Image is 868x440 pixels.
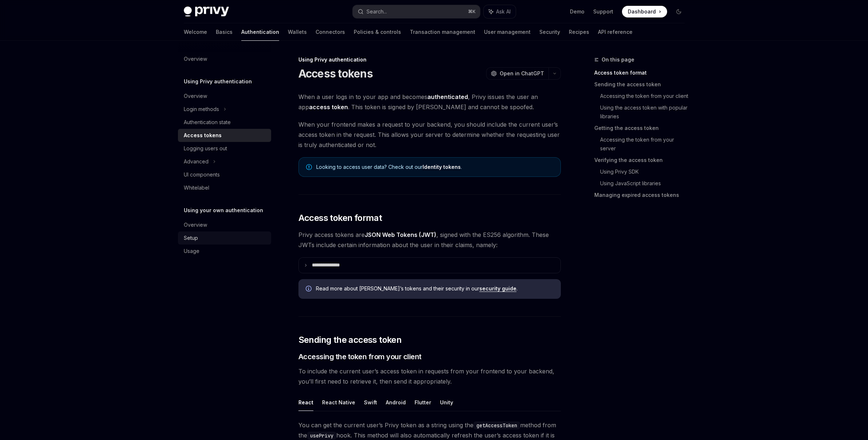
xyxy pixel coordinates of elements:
[178,52,271,66] a: Overview
[184,206,263,215] h5: Using your own authentication
[484,5,516,18] button: Ask AI
[178,218,271,231] a: Overview
[184,131,222,140] div: Access tokens
[569,23,589,41] a: Recipes
[178,168,271,181] a: UI components
[178,142,271,155] a: Logging users out
[216,23,233,41] a: Basics
[539,23,560,41] a: Security
[600,90,690,102] a: Accessing the token from your client
[440,394,453,411] button: Unity
[298,366,561,387] span: To include the current user’s access token in requests from your frontend to your backend, you’ll...
[593,8,613,15] a: Support
[486,67,548,80] button: Open in ChatGPT
[622,6,667,17] a: Dashboard
[184,170,220,179] div: UI components
[473,421,520,429] code: getAccessToken
[184,221,207,229] div: Overview
[184,118,231,127] div: Authentication state
[298,56,561,63] div: Using Privy authentication
[354,23,401,41] a: Policies & controls
[288,23,307,41] a: Wallets
[602,55,634,64] span: On this page
[479,285,516,292] a: security guide
[600,102,690,122] a: Using the access token with popular libraries
[184,55,207,63] div: Overview
[366,7,387,16] div: Search...
[322,394,355,411] button: React Native
[184,77,252,86] h5: Using Privy authentication
[184,157,209,166] div: Advanced
[484,23,531,41] a: User management
[386,394,406,411] button: Android
[298,212,382,224] span: Access token format
[364,394,377,411] button: Swift
[184,247,199,255] div: Usage
[298,67,373,80] h1: Access tokens
[673,6,685,17] button: Toggle dark mode
[298,394,313,411] button: React
[178,245,271,258] a: Usage
[353,5,480,18] button: Search...⌘K
[410,23,475,41] a: Transaction management
[316,163,553,171] span: Looking to access user data? Check out our .
[500,70,544,77] span: Open in ChatGPT
[600,134,690,154] a: Accessing the token from your server
[594,79,690,90] a: Sending the access token
[298,230,561,250] span: Privy access tokens are , signed with the ES256 algorithm. These JWTs include certain information...
[178,181,271,194] a: Whitelabel
[316,23,345,41] a: Connectors
[600,178,690,189] a: Using JavaScript libraries
[598,23,633,41] a: API reference
[496,8,511,15] span: Ask AI
[184,23,207,41] a: Welcome
[184,105,219,114] div: Login methods
[184,234,198,242] div: Setup
[415,394,431,411] button: Flutter
[178,90,271,103] a: Overview
[306,286,313,293] svg: Info
[298,352,421,362] span: Accessing the token from your client
[594,154,690,166] a: Verifying the access token
[178,116,271,129] a: Authentication state
[184,183,209,192] div: Whitelabel
[307,432,336,440] code: usePrivy
[594,122,690,134] a: Getting the access token
[427,93,468,100] strong: authenticated
[316,285,554,292] span: Read more about [PERSON_NAME]’s tokens and their security in our .
[298,119,561,150] span: When your frontend makes a request to your backend, you should include the current user’s access ...
[184,144,227,153] div: Logging users out
[628,8,656,15] span: Dashboard
[594,67,690,79] a: Access token format
[298,92,561,112] span: When a user logs in to your app and becomes , Privy issues the user an app . This token is signed...
[570,8,584,15] a: Demo
[594,189,690,201] a: Managing expired access tokens
[600,166,690,178] a: Using Privy SDK
[184,7,229,17] img: dark logo
[309,103,348,111] strong: access token
[468,9,476,15] span: ⌘ K
[306,164,312,170] svg: Note
[241,23,279,41] a: Authentication
[184,92,207,100] div: Overview
[178,231,271,245] a: Setup
[365,231,436,239] a: JSON Web Tokens (JWT)
[423,164,461,170] a: Identity tokens
[298,334,402,346] span: Sending the access token
[178,129,271,142] a: Access tokens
